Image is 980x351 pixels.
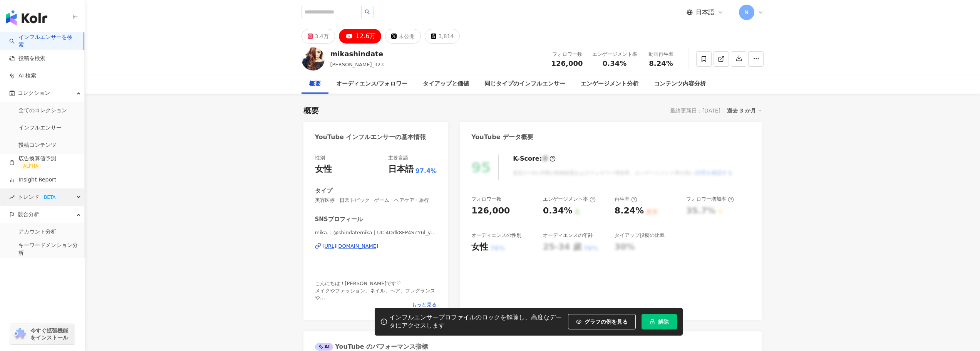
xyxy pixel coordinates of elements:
div: タイアップ投稿の比率 [615,232,665,239]
span: グラフの例を見る [585,319,628,325]
div: 3,814 [438,31,454,42]
div: タイプ [315,187,332,195]
div: エンゲージメント分析 [581,79,638,89]
div: フォロワー数 [551,50,583,58]
a: キーワードメンション分析 [18,242,78,257]
span: 8.24% [649,60,673,67]
div: 性別 [315,155,325,161]
div: mikashindate [330,49,384,59]
span: こんにちは！[PERSON_NAME]です♡ メイクやファッション、ネイル、ヘア、フレグランスや 日常のくだらない動画などをご紹介しています！ 私の動画をみて、 少しでもHAPPYになっていただ... [315,280,435,349]
a: 全てのコレクション [18,107,67,114]
span: 競合分析 [18,206,39,223]
a: 広告換算値予測ALPHA [9,155,78,170]
span: トレンド [18,188,59,206]
span: search [365,9,370,15]
div: 概要 [303,105,319,116]
span: 0.34% [603,60,627,67]
a: 投稿を検索 [9,55,45,62]
div: YouTube データ概要 [471,133,533,141]
div: 未公開 [399,31,415,42]
span: lock [650,319,655,324]
div: 女性 [315,163,332,175]
button: 12.6万 [339,29,382,44]
span: 解除 [658,319,669,325]
div: YouTube インフルエンサーの基本情報 [315,133,426,141]
span: mika. | @shindatemika | UCi4Odk8FP4SZY6l_y2oxKXg [315,229,437,236]
div: 126,000 [471,205,510,217]
div: 12.6万 [356,31,376,42]
div: 過去 3 か月 [727,106,762,116]
span: 97.4% [415,167,437,175]
div: 日本語 [388,163,414,175]
div: 動画再生率 [647,50,676,58]
div: BETA [41,193,59,201]
div: コンテンツ内容分析 [654,79,706,89]
div: 再生率 [615,196,637,203]
span: N [744,8,748,17]
a: 投稿コンテンツ [18,141,56,149]
span: 今すぐ拡張機能をインストール [30,327,72,341]
div: 同じタイプのインフルエンサー [484,79,565,89]
div: 0.34% [543,205,572,217]
img: logo [6,10,47,25]
div: フォロワー増加率 [686,196,734,203]
img: KOL Avatar [302,47,325,71]
span: [PERSON_NAME]_323 [330,62,384,67]
a: インフルエンサー [18,124,62,132]
span: コレクション [18,84,50,102]
button: 解除 [642,314,677,329]
div: 女性 [471,241,488,253]
span: 美容医療 · 日常トピック · ゲーム · ヘアケア · 旅行 [315,197,437,204]
div: AI [315,343,333,351]
div: エンゲージメント率 [592,50,637,58]
div: オーディエンスの年齢 [543,232,593,239]
button: グラフの例を見る [568,314,636,329]
a: AI 検索 [9,72,36,80]
span: 日本語 [696,8,714,17]
span: 126,000 [551,59,583,67]
div: 概要 [309,79,321,89]
span: もっと見る [412,301,437,308]
a: アカウント分析 [18,228,56,236]
div: オーディエンス/フォロワー [336,79,407,89]
div: 8.24% [615,205,644,217]
a: [URL][DOMAIN_NAME] [315,243,437,250]
button: 3,814 [425,29,460,44]
div: SNSプロフィール [315,215,363,223]
a: Insight Report [9,176,56,184]
div: YouTube のパフォーマンス指標 [315,343,428,351]
div: エンゲージメント率 [543,196,596,203]
div: インフルエンサープロファイルのロックを解除し、高度なデータにアクセスします [389,314,564,330]
div: 最終更新日：[DATE] [670,107,720,114]
span: rise [9,195,15,200]
div: 3.4万 [315,31,329,42]
button: 3.4万 [302,29,335,44]
div: フォロワー数 [471,196,501,203]
a: searchインフルエンサーを検索 [9,34,77,49]
div: [URL][DOMAIN_NAME] [323,243,379,250]
div: K-Score : [513,155,556,163]
div: 主要言語 [388,155,408,161]
a: chrome extension今すぐ拡張機能をインストール [10,324,75,344]
div: オーディエンスの性別 [471,232,521,239]
div: タイアップと価値 [423,79,469,89]
img: chrome extension [12,328,27,340]
button: 未公開 [385,29,421,44]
